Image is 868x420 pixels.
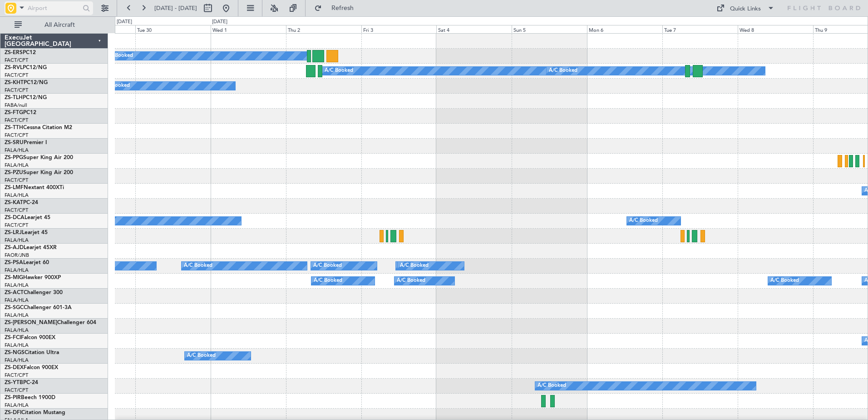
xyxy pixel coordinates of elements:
div: A/C Booked [314,274,342,288]
a: FACT/CPT [5,222,28,229]
a: ZS-PSALearjet 60 [5,260,49,265]
a: FAOR/JNB [5,252,29,259]
a: ZS-TLHPC12/NG [5,95,47,100]
a: ZS-YTBPC-24 [5,380,38,385]
a: FALA/HLA [5,402,29,409]
span: ZS-TTH [5,125,23,130]
span: All Aircraft [24,22,96,28]
span: ZS-SGC [5,305,24,310]
span: ZS-ACT [5,290,24,295]
div: Mon 6 [587,25,662,33]
a: FACT/CPT [5,132,28,139]
div: A/C Booked [549,64,577,78]
div: Sun 5 [512,25,587,33]
a: ZS-AJDLearjet 45XR [5,245,57,250]
a: FALA/HLA [5,282,29,289]
a: ZS-KHTPC12/NG [5,80,48,85]
div: A/C Booked [397,274,425,288]
span: ZS-YTB [5,380,23,385]
span: ZS-DFI [5,410,21,415]
a: ZS-PPGSuper King Air 200 [5,155,73,160]
span: ZS-PZU [5,170,23,175]
span: ZS-FTG [5,110,23,115]
a: ZS-LRJLearjet 45 [5,230,48,235]
span: ZS-ERS [5,50,23,55]
span: ZS-KHT [5,80,24,85]
div: Sat 4 [436,25,512,33]
span: ZS-DEX [5,365,24,370]
div: A/C Booked [184,259,212,273]
a: ZS-LMFNextant 400XTi [5,185,64,190]
span: ZS-NGS [5,350,25,355]
div: Quick Links [730,5,761,14]
a: ZS-NGSCitation Ultra [5,350,59,355]
span: ZS-LMF [5,185,24,190]
span: ZS-LRJ [5,230,22,235]
span: Refresh [324,5,362,11]
a: FACT/CPT [5,57,28,64]
span: ZS-KAT [5,200,23,205]
div: A/C Booked [313,259,342,273]
a: FALA/HLA [5,237,29,244]
a: FALA/HLA [5,312,29,319]
a: ZS-PIRBeech 1900D [5,395,55,400]
div: Thu 2 [286,25,361,33]
div: A/C Booked [104,49,133,63]
a: ZS-MIGHawker 900XP [5,275,61,280]
a: ZS-DEXFalcon 900EX [5,365,58,370]
a: ZS-PZUSuper King Air 200 [5,170,73,175]
span: [DATE] - [DATE] [154,4,197,12]
span: ZS-PPG [5,155,23,160]
a: FALA/HLA [5,267,29,274]
a: FACT/CPT [5,117,28,124]
a: FACT/CPT [5,372,28,379]
button: Refresh [310,1,365,15]
div: A/C Booked [187,349,216,363]
button: All Aircraft [10,18,99,32]
a: FALA/HLA [5,357,29,364]
div: A/C Booked [538,379,566,393]
a: ZS-ERSPC12 [5,50,36,55]
div: A/C Booked [325,64,353,78]
a: FACT/CPT [5,87,28,94]
span: ZS-AJD [5,245,24,250]
a: ZS-DCALearjet 45 [5,215,50,220]
span: ZS-PSA [5,260,23,265]
div: Wed 1 [211,25,286,33]
a: ZS-ACTChallenger 300 [5,290,63,295]
a: FACT/CPT [5,387,28,394]
a: ZS-SRUPremier I [5,140,47,145]
a: FALA/HLA [5,327,29,334]
a: FALA/HLA [5,342,29,349]
span: ZS-[PERSON_NAME] [5,320,57,325]
a: FACT/CPT [5,177,28,184]
span: ZS-TLH [5,95,23,100]
div: A/C Booked [101,79,130,93]
span: ZS-DCA [5,215,25,220]
div: Tue 30 [135,25,211,33]
a: FACT/CPT [5,207,28,214]
div: A/C Booked [629,214,658,228]
a: FALA/HLA [5,297,29,304]
a: ZS-FTGPC12 [5,110,36,115]
div: Tue 7 [662,25,738,33]
a: ZS-DFICitation Mustang [5,410,65,415]
a: FACT/CPT [5,72,28,79]
a: FABA/null [5,102,27,109]
span: ZS-PIR [5,395,21,400]
span: ZS-SRU [5,140,24,145]
a: FALA/HLA [5,162,29,169]
button: Quick Links [712,1,779,15]
div: Wed 8 [738,25,813,33]
a: ZS-SGCChallenger 601-3A [5,305,72,310]
a: ZS-RVLPC12/NG [5,65,47,70]
input: Airport [28,1,80,15]
a: FALA/HLA [5,147,29,154]
div: Fri 3 [361,25,437,33]
span: ZS-FCI [5,335,21,340]
span: ZS-RVL [5,65,23,70]
div: [DATE] [117,18,132,26]
span: ZS-MIG [5,275,23,280]
a: ZS-FCIFalcon 900EX [5,335,55,340]
div: A/C Booked [770,274,799,288]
